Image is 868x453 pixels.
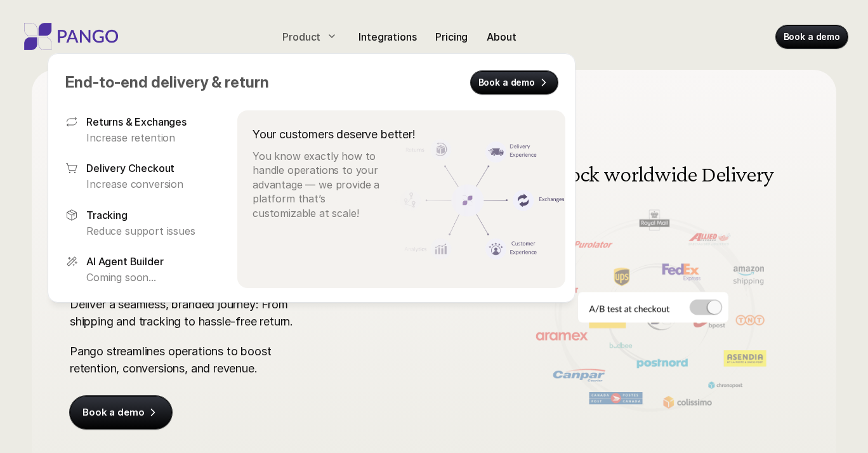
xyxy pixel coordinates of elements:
a: TrackingReduce support issues [58,199,222,245]
span: return [225,73,269,91]
a: Book a demo [70,396,172,429]
span: & [211,73,221,91]
p: Increase retention [86,131,214,145]
p: Your customers deserve better! [253,126,416,143]
p: Reduce support issues [86,223,214,237]
a: Returns & ExchangesIncrease retention [58,107,222,152]
p: Pricing [435,29,468,44]
img: Delivery and shipping management software doing A/B testing at the checkout for different carrier... [508,134,798,428]
p: About [487,29,516,44]
h3: Unlock worldwide Delivery [536,162,777,185]
button: Next [766,272,786,291]
p: Book a demo [82,406,144,419]
p: Book a demo [478,76,535,89]
span: End-to-end [65,73,148,91]
p: Increase conversion [86,177,214,191]
p: Product [282,29,320,44]
a: About [482,27,521,47]
p: Tracking [86,207,128,222]
a: Integrations [353,27,421,47]
p: Coming soon... [86,270,214,284]
p: Pango streamlines operations to boost retention, conversions, and revenue. [70,343,300,377]
p: Delivery Checkout [86,161,174,176]
span: delivery [151,73,208,91]
a: Book a demo [776,25,848,48]
p: Integrations [358,29,416,44]
a: Delivery CheckoutIncrease conversion [58,153,222,199]
a: Book a demo [471,71,558,94]
p: Returns & Exchanges [86,114,187,129]
img: Next Arrow [766,272,786,291]
p: You know exactly how to handle operations to your advantage — we provide a platform that’s custom... [253,149,390,220]
a: Pricing [430,27,473,47]
p: Deliver a seamless, branded journey: From shipping and tracking to hassle-free return. [70,296,300,330]
p: Book a demo [784,30,840,43]
p: AI Agent Builder [86,254,163,269]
